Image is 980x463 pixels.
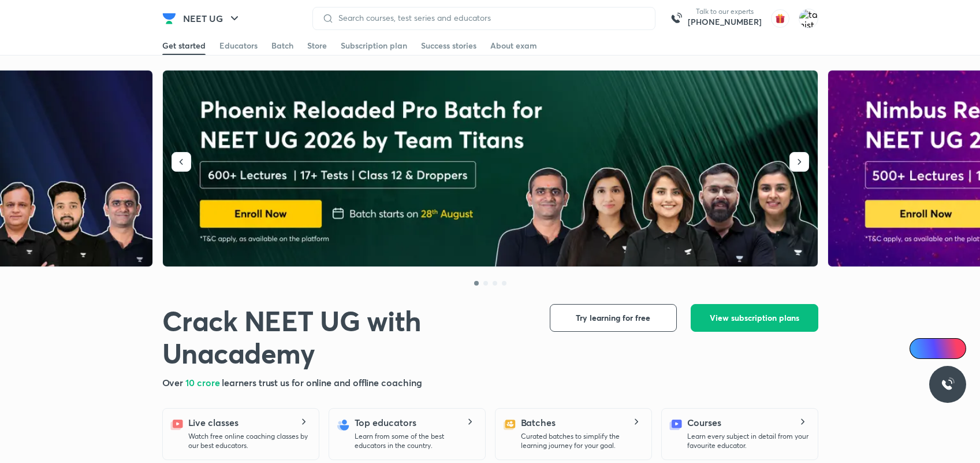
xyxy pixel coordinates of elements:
span: Over [162,376,186,388]
h5: Top educators [355,416,416,429]
img: Icon [916,344,926,353]
div: Batch [271,40,293,51]
div: Educators [219,40,258,51]
p: Talk to our experts [688,7,762,16]
span: Ai Doubts [929,344,959,353]
a: Educators [219,36,258,55]
img: avatar [771,9,789,28]
a: About exam [490,36,537,55]
span: learners trust us for online and offline coaching [222,376,422,388]
div: About exam [490,40,537,51]
a: Subscription plan [341,36,407,55]
div: Store [307,40,327,51]
button: NEET UG [176,7,248,30]
img: Company Logo [162,12,176,25]
p: Watch free online coaching classes by our best educators. [188,432,310,450]
input: Search courses, test series and educators [334,13,646,23]
span: Try learning for free [576,312,650,324]
a: [PHONE_NUMBER] [688,16,762,28]
a: Get started [162,36,206,55]
h5: Batches [521,416,556,429]
span: 10 crore [185,376,222,388]
a: Success stories [421,36,476,55]
a: Ai Doubts [910,338,966,359]
h5: Courses [687,416,721,429]
div: Get started [162,40,206,51]
img: call-us [665,7,688,30]
div: Subscription plan [341,40,407,51]
h5: Live classes [188,416,239,429]
div: Success stories [421,40,476,51]
button: Try learning for free [550,304,677,332]
p: Learn every subject in detail from your favourite educator. [687,432,808,450]
span: View subscription plans [710,312,799,324]
h1: Crack NEET UG with Unacademy [162,304,531,369]
img: ttu [941,377,955,391]
p: Learn from some of the best educators in the country. [355,432,476,450]
a: Batch [271,36,293,55]
img: tanistha Dey [799,9,818,28]
button: View subscription plans [691,304,818,332]
p: Curated batches to simplify the learning journey for your goal. [521,432,642,450]
a: Store [307,36,327,55]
